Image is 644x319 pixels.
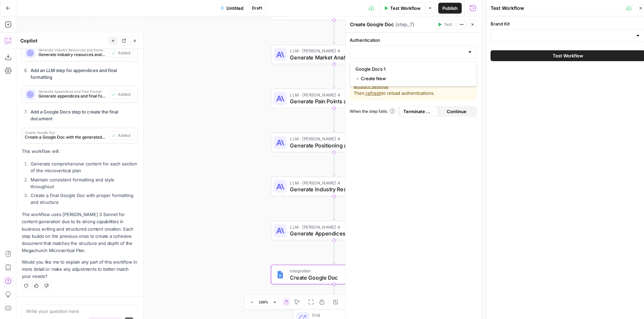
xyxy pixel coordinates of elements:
[350,21,394,28] textarea: Create Google Doc
[226,5,243,12] span: Untitled
[271,1,397,20] div: Generate Initial Sections
[271,89,397,108] div: LLM · [PERSON_NAME] 4Generate Pain Points and Competition AnalysisStep 3
[435,20,455,29] button: Test
[290,97,375,105] span: Generate Pain Points and Competition Analysis
[271,265,397,284] div: IntegrationCreate Google DocStep 7
[553,52,583,59] span: Test Workflow
[333,240,335,264] g: Edge from step_6 to step_7
[271,177,397,196] div: LLM · [PERSON_NAME] 4Generate Industry Resources and KeywordsStep 5
[216,3,247,14] button: Untitled
[380,3,425,14] button: Test Workflow
[118,132,130,139] span: Added
[271,133,397,153] div: LLM · [PERSON_NAME] 4Generate Positioning and MessagingStep 4
[333,108,335,132] g: Edge from step_3 to step_4
[390,5,421,12] span: Test Workflow
[354,84,388,89] a: account settings
[22,148,138,155] p: This workflow will:
[290,185,375,193] span: Generate Industry Resources and Keywords
[438,106,476,117] button: Continue
[447,108,466,115] span: Continue
[290,136,374,142] span: LLM · [PERSON_NAME] 4
[31,109,118,121] strong: Add a Google Docs step to create the final document
[259,299,268,305] span: 120%
[442,5,458,12] span: Publish
[355,66,468,72] span: Google Docs 1
[290,268,375,274] span: Integration
[29,176,138,190] li: Maintain consistent formatting and style throughout
[403,108,434,115] span: Terminate Workflow
[271,45,397,64] div: LLM · [PERSON_NAME] 4Generate Market AnalysisStep 2
[38,48,106,52] span: Generate Industry Resources and Keywords
[290,48,375,54] span: LLM · [PERSON_NAME] 4
[276,270,284,279] img: Instagram%20post%20-%201%201.png
[333,196,335,220] g: Edge from step_5 to step_6
[109,49,133,57] button: Added
[118,50,130,56] span: Added
[31,68,117,80] strong: Add an LLM step for appendices and final formatting
[290,53,375,61] span: Generate Market Analysis
[290,91,375,98] span: LLM · [PERSON_NAME] 4
[290,141,374,149] span: Generate Positioning and Messaging
[22,259,138,280] p: Would you like me to explain any part of this workflow in more detail or make any adjustments to ...
[333,284,335,308] g: Edge from step_7 to end
[25,134,106,140] span: Create a Google Doc with the generated content
[354,76,473,96] span: Configure your authentication for Google Docs in your Then, to reload authentications.
[366,90,382,96] span: refresh
[29,192,138,206] li: Create a final Google Doc with proper formatting and structure
[38,90,106,93] span: Generate Appendices and Final Format
[118,91,130,98] span: Added
[444,21,452,28] span: Test
[22,211,138,254] p: The workflow uses [PERSON_NAME] 3 Sonnet for content generation due to its strong capabilities in...
[290,180,375,186] span: LLM · [PERSON_NAME] 4
[29,160,138,174] li: Generate comprehensive content for each section of the microvertical plan
[38,93,106,99] span: Generate appendices and final formatting
[290,273,375,282] span: Create Google Doc
[290,224,375,230] span: LLM · [PERSON_NAME] 4
[333,64,335,88] g: Edge from step_2 to step_3
[333,20,335,44] g: Edge from step_1 to step_2
[109,131,133,140] button: Added
[350,37,477,43] label: Authentication
[355,75,468,82] span: ﹢ Create New
[38,52,106,58] span: Generate industry resources and keywords sections
[109,90,133,99] button: Added
[20,37,107,44] div: Copilot
[312,312,368,318] span: End
[25,131,106,134] span: Create Google Doc
[290,229,375,237] span: Generate Appendices and Final Format
[395,21,414,28] span: ( step_7 )
[252,5,262,11] span: Draft
[271,221,397,241] div: LLM · [PERSON_NAME] 4Generate Appendices and Final FormatStep 6
[333,152,335,176] g: Edge from step_4 to step_5
[350,108,395,114] a: When the step fails:
[438,3,462,14] button: Publish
